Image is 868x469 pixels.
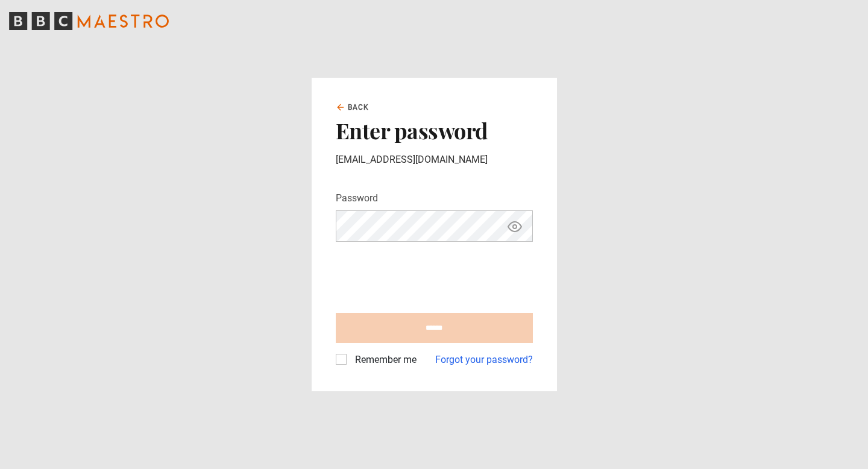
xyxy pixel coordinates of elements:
label: Password [336,191,378,206]
svg: BBC Maestro [9,12,169,30]
a: Back [336,102,370,113]
span: Back [348,102,370,113]
h2: Enter password [336,118,533,143]
button: Show password [505,216,525,237]
iframe: reCAPTCHA [336,251,519,298]
a: Forgot your password? [435,353,533,367]
label: Remember me [350,353,417,367]
p: [EMAIL_ADDRESS][DOMAIN_NAME] [336,153,533,167]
